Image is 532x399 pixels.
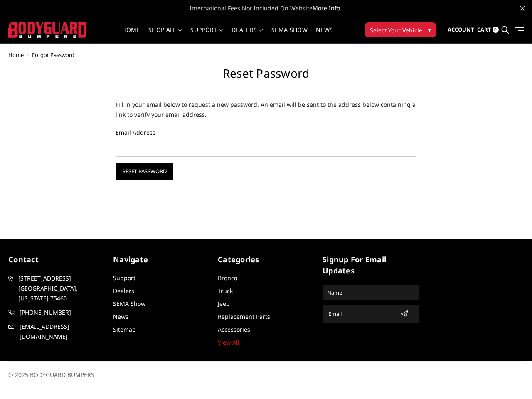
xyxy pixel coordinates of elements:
[32,51,74,59] span: Forgot Password
[218,287,233,295] a: Truck
[324,286,418,299] input: Name
[116,128,416,137] label: Email Address
[218,338,239,346] a: View All
[8,66,524,87] h2: Reset Password
[218,313,270,320] a: Replacement Parts
[218,254,314,265] h5: Categories
[113,300,145,308] a: SEMA Show
[113,313,128,320] a: News
[316,27,333,43] a: News
[218,300,230,308] a: Jeep
[116,100,416,120] p: Fill in your email below to request a new password. An email will be sent to the address below co...
[190,27,223,43] a: Support
[8,254,105,265] h5: contact
[428,25,431,34] span: ▾
[218,274,237,282] a: Bronco
[148,27,182,43] a: shop all
[8,308,105,318] a: [PHONE_NUMBER]
[8,322,105,342] a: [EMAIL_ADDRESS][DOMAIN_NAME]
[232,27,263,43] a: Dealers
[113,287,134,295] a: Dealers
[8,371,94,379] span: © 2025 BODYGUARD BUMPERS
[271,27,308,43] a: SEMA Show
[323,254,419,276] h5: signup for email updates
[20,308,104,318] span: [PHONE_NUMBER]
[18,273,103,303] span: [STREET_ADDRESS] [GEOGRAPHIC_DATA], [US_STATE] 75460
[370,26,422,34] span: Select Your Vehicle
[113,274,135,282] a: Support
[113,325,136,333] a: Sitemap
[113,254,209,265] h5: Navigate
[122,27,140,43] a: Home
[325,307,397,320] input: Email
[477,26,491,33] span: Cart
[20,322,104,342] span: [EMAIL_ADDRESS][DOMAIN_NAME]
[116,163,173,180] input: Reset Password
[218,325,250,333] a: Accessories
[8,22,87,37] img: BODYGUARD BUMPERS
[493,27,499,33] span: 0
[8,51,24,59] a: Home
[477,19,499,41] a: Cart 0
[313,4,340,12] a: More Info
[448,19,474,41] a: Account
[448,26,474,33] span: Account
[365,22,436,37] button: Select Your Vehicle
